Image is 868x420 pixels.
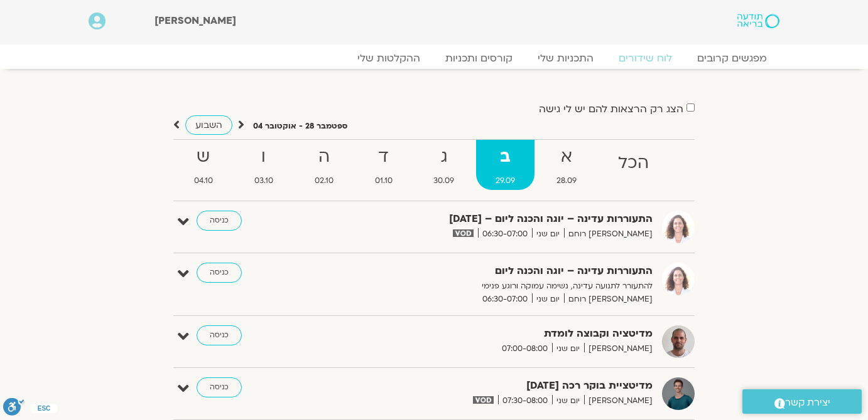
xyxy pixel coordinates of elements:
a: השבוע [185,115,232,135]
strong: א [537,143,596,171]
span: 04.10 [175,174,232,187]
span: 01.10 [355,174,412,187]
span: יום שני [532,228,564,241]
a: ד01.10 [355,140,412,190]
span: יום שני [552,394,584,407]
nav: Menu [89,52,779,65]
label: הצג רק הרצאות להם יש לי גישה [539,103,683,115]
span: 07:00-08:00 [497,342,552,355]
span: יצירת קשר [785,394,830,411]
a: התכניות שלי [525,52,606,65]
a: לוח שידורים [606,52,685,65]
span: [PERSON_NAME] רוחם [564,228,653,241]
a: מפגשים קרובים [685,52,779,65]
a: ו03.10 [235,140,293,190]
strong: התעוררות עדינה – יוגה והכנה ליום [345,263,653,280]
a: ה02.10 [295,140,353,190]
a: הכל [599,140,668,190]
span: יום שני [552,342,584,355]
a: כניסה [197,263,242,283]
a: כניסה [197,325,242,345]
a: יצירת קשר [742,389,862,414]
a: כניסה [197,211,242,231]
p: ספטמבר 28 - אוקטובר 04 [253,120,347,133]
strong: ו [235,143,293,171]
a: ב29.09 [476,140,534,190]
strong: ג [415,143,474,171]
strong: ה [295,143,353,171]
strong: הכל [599,149,668,177]
span: 29.09 [476,174,534,187]
span: 06:30-07:00 [478,228,532,241]
a: ההקלטות שלי [345,52,433,65]
strong: ש [175,143,232,171]
strong: התעוררות עדינה – יוגה והכנה ליום – [DATE] [345,211,653,228]
span: 07:30-08:00 [498,394,552,407]
span: 28.09 [537,174,596,187]
span: [PERSON_NAME] [155,14,236,28]
strong: מדיטציית בוקר רכה [DATE] [345,377,653,394]
span: יום שני [532,293,564,306]
strong: מדיטציה וקבוצה לומדת [345,325,653,342]
a: קורסים ותכניות [433,52,525,65]
strong: ב [476,143,534,171]
strong: ד [355,143,412,171]
a: ג30.09 [415,140,474,190]
img: vodicon [473,396,494,404]
a: א28.09 [537,140,596,190]
a: כניסה [197,377,242,397]
span: [PERSON_NAME] רוחם [564,293,653,306]
span: 30.09 [415,174,474,187]
img: vodicon [453,229,474,237]
p: להתעורר לתנועה עדינה, נשימה עמוקה ורוגע פנימי [345,280,653,293]
span: [PERSON_NAME] [584,342,653,355]
span: 03.10 [235,174,293,187]
span: השבוע [195,119,222,131]
span: 06:30-07:00 [478,293,532,306]
span: 02.10 [295,174,353,187]
a: ש04.10 [175,140,232,190]
span: [PERSON_NAME] [584,394,653,407]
